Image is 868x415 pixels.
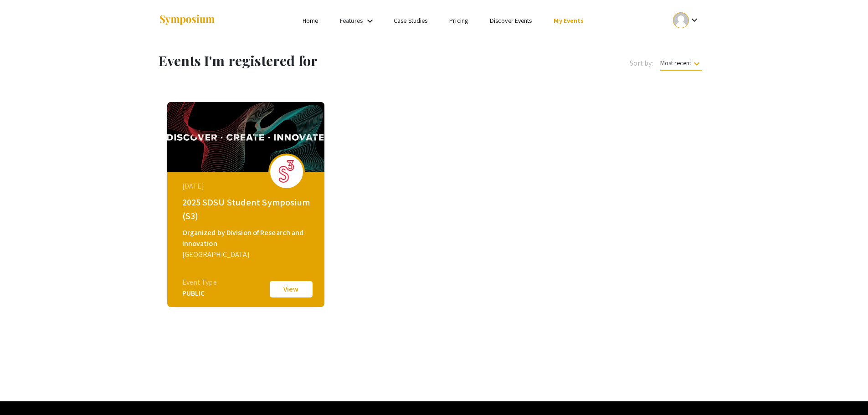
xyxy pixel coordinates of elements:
[303,16,318,25] a: Home
[159,14,216,26] img: Symposium by ForagerOne
[554,16,584,25] a: My Events
[182,249,312,260] div: [GEOGRAPHIC_DATA]
[394,16,427,25] a: Case Studies
[182,195,312,223] div: 2025 SDSU Student Symposium (S3)
[167,102,324,172] img: sdsu-s3-2025_eventCoverPhoto_6aa474__thumb.jpg
[182,227,312,249] div: Organized by Division of Research and Innovation
[630,58,653,69] span: Sort by:
[653,55,709,71] button: Most recent
[663,10,709,31] button: Expand account dropdown
[7,374,39,408] iframe: Chat
[449,16,468,25] a: Pricing
[273,160,300,183] img: sdsu-s3-2025_eventLogo_95e378_.png
[660,59,702,71] span: Most recent
[182,277,217,288] div: Event Type
[159,52,474,69] h1: Events I'm registered for
[490,16,532,25] a: Discover Events
[340,16,363,25] a: Features
[689,15,700,26] mat-icon: Expand account dropdown
[365,15,375,26] mat-icon: Expand Features list
[268,280,314,299] button: View
[182,181,312,192] div: [DATE]
[182,288,217,299] div: PUBLIC
[691,58,702,69] mat-icon: keyboard_arrow_down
